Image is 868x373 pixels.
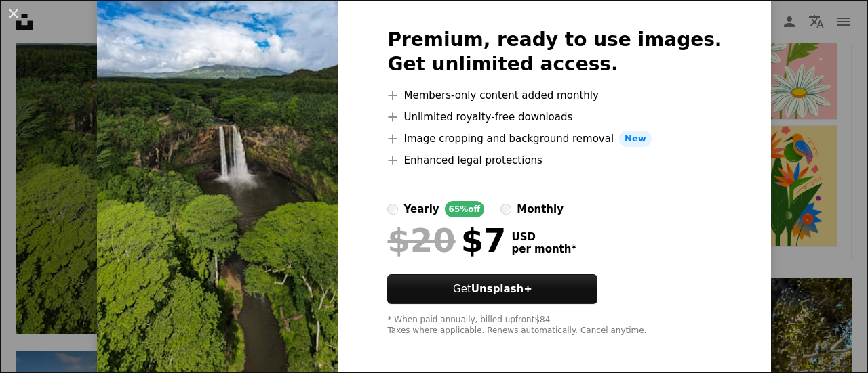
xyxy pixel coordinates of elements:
[511,231,576,243] span: USD
[619,131,652,147] span: New
[387,109,722,125] li: Unlimited royalty-free downloads
[445,201,485,217] div: 65% off
[500,204,511,215] input: monthly
[517,201,564,217] div: monthly
[387,152,722,169] li: Enhanced legal protections
[387,204,398,215] input: yearly65%off
[511,243,576,255] span: per month *
[387,223,455,258] span: $20
[387,131,722,147] li: Image cropping and background removal
[387,223,506,258] div: $7
[387,28,722,76] h2: Premium, ready to use images. Get unlimited access.
[387,87,722,104] li: Members-only content added monthly
[387,274,597,304] button: GetUnsplash+
[471,283,532,295] strong: Unsplash+
[403,201,439,217] div: yearly
[387,315,722,336] div: * When paid annually, billed upfront $84 Taxes where applicable. Renews automatically. Cancel any...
